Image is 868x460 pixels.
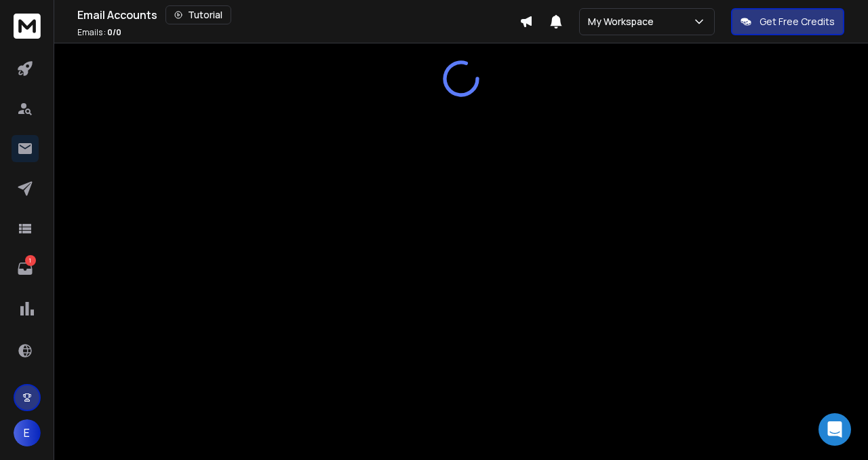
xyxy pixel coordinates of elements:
button: E [14,419,41,446]
button: Get Free Credits [731,8,844,35]
p: Emails : [77,27,121,38]
a: 1 [12,255,39,282]
button: Tutorial [165,5,231,24]
p: My Workspace [588,15,659,28]
p: Get Free Credits [759,15,835,28]
span: 0 / 0 [107,26,121,38]
p: 1 [25,255,36,266]
div: Email Accounts [77,5,519,24]
div: Open Intercom Messenger [818,413,851,446]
